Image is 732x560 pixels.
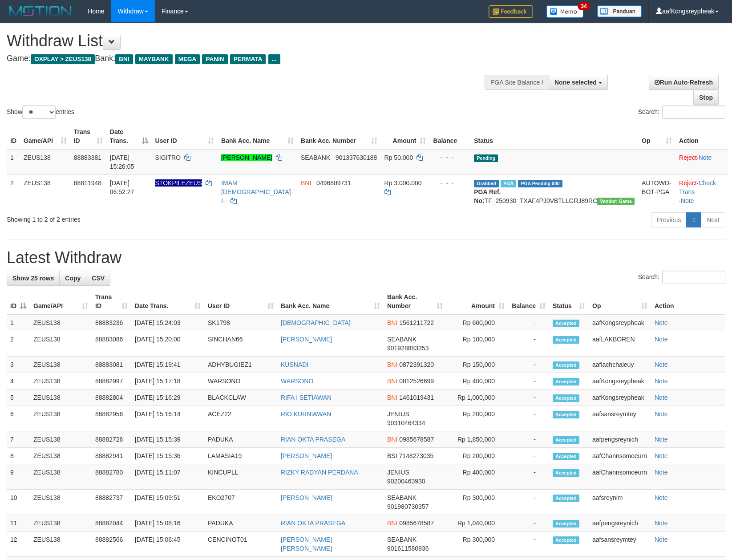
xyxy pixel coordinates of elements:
td: 88883081 [92,357,131,373]
span: Accepted [553,436,579,444]
td: ACEZ22 [204,406,277,431]
th: Balance [429,124,470,149]
td: 11 [7,515,30,532]
a: [PERSON_NAME] [281,336,332,343]
td: TF_250930_TXAF4PJ0VBTLLGRJ89RC [470,174,638,209]
td: [DATE] 15:08:16 [131,515,204,532]
div: - - - [433,153,467,162]
span: Marked by aafsreyleap [501,180,516,187]
a: Stop [693,90,719,105]
td: aaflachchaleuy [589,357,651,373]
div: Showing 1 to 2 of 2 entries [7,211,298,224]
a: [PERSON_NAME] [281,494,332,501]
td: Rp 1,000,000 [446,390,508,406]
td: ZEUS138 [20,149,70,175]
th: Bank Acc. Number: activate to sort column ascending [297,124,381,149]
td: WARSONO [204,373,277,390]
a: Next [701,212,725,227]
span: [DATE] 15:26:05 [110,154,134,170]
a: RIAN OKTA PRASEGA [281,436,345,443]
th: Date Trans.: activate to sort column ascending [131,289,204,314]
td: aafChannsomoeurn [589,464,651,490]
td: ADHYBUGIEZ1 [204,357,277,373]
td: · [675,149,728,175]
img: Feedback.jpg [489,5,533,18]
td: Rp 600,000 [446,314,508,331]
th: User ID: activate to sort column ascending [204,289,277,314]
td: 2 [7,331,30,357]
span: JENIUS [387,410,409,418]
td: - [508,406,549,431]
span: Copy 901928883353 to clipboard [387,345,429,352]
span: Accepted [553,520,579,528]
img: panduan.png [597,5,642,17]
span: Accepted [553,361,579,369]
td: ZEUS138 [30,406,92,431]
span: None selected [554,79,597,86]
a: Note [655,377,668,385]
a: Note [655,536,668,543]
span: Rp 3.000.000 [384,179,422,187]
span: BNI [387,519,397,527]
td: [DATE] 15:16:14 [131,406,204,431]
td: 12 [7,532,30,557]
span: Copy 901980730357 to clipboard [387,503,429,510]
th: Status: activate to sort column ascending [549,289,589,314]
span: PERMATA [230,54,266,64]
td: [DATE] 15:20:00 [131,331,204,357]
a: Check Trans [679,179,716,195]
th: Balance: activate to sort column ascending [508,289,549,314]
td: - [508,357,549,373]
td: SK1798 [204,314,277,331]
a: Note [655,394,668,401]
a: Note [655,319,668,326]
td: 4 [7,373,30,390]
span: Copy 0496809731 to clipboard [316,179,351,187]
th: Op: activate to sort column ascending [638,124,675,149]
td: aafKongsreypheak [589,373,651,390]
th: Bank Acc. Name: activate to sort column ascending [277,289,384,314]
td: Rp 150,000 [446,357,508,373]
th: Bank Acc. Name: activate to sort column ascending [218,124,297,149]
td: - [508,314,549,331]
th: Amount: activate to sort column ascending [381,124,430,149]
td: - [508,532,549,557]
a: Reject [679,179,697,187]
td: aafLAKBOREN [589,331,651,357]
th: Bank Acc. Number: activate to sort column ascending [384,289,446,314]
a: RIZKY RADYAN PERDANA [281,469,358,476]
span: BNI [387,361,397,368]
a: Note [699,154,712,161]
input: Search: [662,106,725,119]
h4: Game: Bank: [7,54,479,63]
td: 10 [7,490,30,515]
td: aafsansreymtey [589,532,651,557]
h1: Withdraw List [7,32,479,50]
span: Copy 0985678587 to clipboard [399,436,434,443]
td: ZEUS138 [30,373,92,390]
span: Show 25 rows [12,275,54,282]
th: Game/API: activate to sort column ascending [20,124,70,149]
td: 9 [7,464,30,490]
th: Action [651,289,725,314]
span: Copy 7148273035 to clipboard [399,452,433,459]
span: SEABANK [301,154,330,161]
td: - [508,490,549,515]
td: ZEUS138 [30,390,92,406]
span: Accepted [553,411,579,418]
img: Button%20Memo.svg [546,5,584,18]
span: 88883381 [74,154,101,161]
a: RIFA I SETIAWAN [281,394,332,401]
td: [DATE] 15:15:36 [131,448,204,464]
select: Showentries [22,106,56,119]
td: [DATE] 15:16:29 [131,390,204,406]
span: Copy 901611580936 to clipboard [387,545,429,552]
td: PADUKA [204,515,277,532]
a: Note [655,410,668,418]
td: ZEUS138 [30,448,92,464]
a: Run Auto-Refresh [649,75,719,90]
td: LAMASIA19 [204,448,277,464]
td: aafpengsreynich [589,431,651,448]
td: Rp 400,000 [446,373,508,390]
span: BNI [387,394,397,401]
